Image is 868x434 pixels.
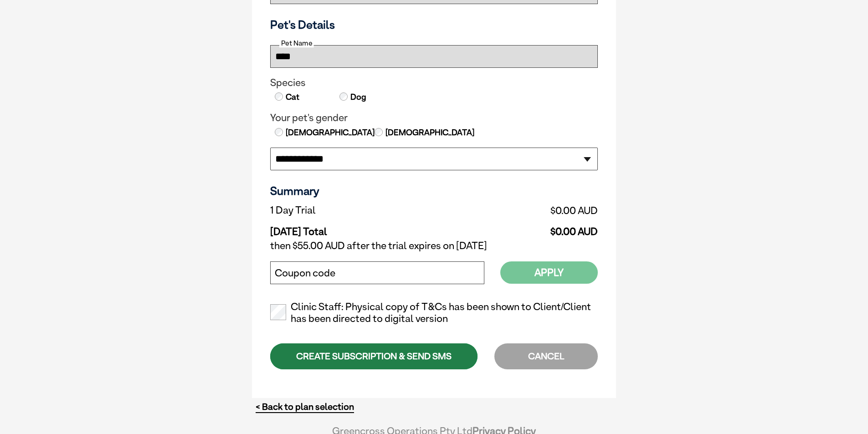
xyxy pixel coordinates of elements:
[500,261,598,284] button: Apply
[267,18,601,31] h3: Pet's Details
[494,343,598,369] div: CANCEL
[448,219,598,238] td: $0.00 AUD
[270,112,598,124] legend: Your pet's gender
[275,267,335,279] label: Coupon code
[270,343,478,369] div: CREATE SUBSCRIPTION & SEND SMS
[270,77,598,89] legend: Species
[270,301,598,325] label: Clinic Staff: Physical copy of T&Cs has been shown to Client/Client has been directed to digital ...
[448,202,598,219] td: $0.00 AUD
[270,304,286,320] input: Clinic Staff: Physical copy of T&Cs has been shown to Client/Client has been directed to digital ...
[256,401,354,413] a: < Back to plan selection
[270,219,448,238] td: [DATE] Total
[270,202,448,219] td: 1 Day Trial
[270,184,598,198] h3: Summary
[270,238,598,254] td: then $55.00 AUD after the trial expires on [DATE]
